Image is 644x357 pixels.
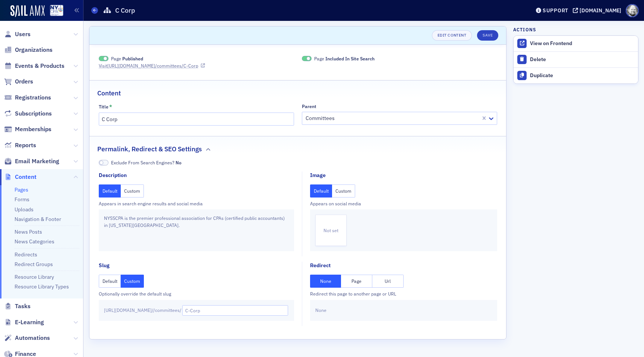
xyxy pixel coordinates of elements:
[4,110,52,118] a: Subscriptions
[310,275,341,288] button: None
[15,141,36,149] span: Reports
[4,173,37,181] a: Content
[15,318,44,326] span: E-Learning
[99,275,121,288] button: Default
[4,62,64,70] a: Events & Products
[477,30,498,41] button: Save
[45,5,63,18] a: View Homepage
[15,157,59,165] span: Email Marketing
[310,290,497,297] div: Redirect this page to another page or URL
[4,318,44,326] a: E-Learning
[314,55,375,62] span: Page
[15,110,52,118] span: Subscriptions
[15,78,33,86] span: Orders
[530,72,634,79] div: Duplicate
[15,228,42,235] a: News Posts
[99,184,121,198] button: Default
[15,62,64,70] span: Events & Products
[115,6,135,15] h1: C Corp
[573,8,624,13] button: [DOMAIN_NAME]
[121,275,144,288] button: Custom
[122,56,143,61] span: Published
[514,67,638,83] button: Duplicate
[15,334,50,342] span: Automations
[4,94,51,102] a: Registrations
[99,290,294,297] div: Optionally override the default slug
[10,5,45,17] img: SailAMX
[50,5,63,16] img: SailAMX
[325,56,375,61] span: Included In Site Search
[15,173,37,181] span: Content
[15,251,37,258] a: Redirects
[543,7,568,14] div: Support
[99,200,294,207] div: Appears in search engine results and social media
[513,26,536,33] h4: Actions
[332,184,355,198] button: Custom
[15,261,53,268] a: Redirect Groups
[302,56,312,61] span: Included In Site Search
[99,171,127,179] div: Description
[104,307,181,313] span: [URL][DOMAIN_NAME] / /committees/
[111,55,143,62] span: Page
[15,283,69,290] a: Resource Library Types
[4,157,59,165] a: Email Marketing
[176,159,181,165] span: No
[4,125,51,133] a: Memberships
[4,302,31,310] a: Tasks
[121,184,144,198] button: Custom
[97,144,202,154] h2: Permalink, Redirect & SEO Settings
[580,7,621,14] div: [DOMAIN_NAME]
[341,275,372,288] button: Page
[109,104,112,110] abbr: This field is required
[15,46,53,54] span: Organizations
[15,206,34,213] a: Uploads
[4,141,36,149] a: Reports
[4,30,31,38] a: Users
[310,184,332,198] button: Default
[99,209,294,251] div: NYSSCPA is the premier professional association for CPAs (certified public accountants) in [US_ST...
[15,125,51,133] span: Memberships
[15,274,54,280] a: Resource Library
[99,62,205,69] a: Visit[URL][DOMAIN_NAME]/committees/C-Corp
[15,186,28,193] a: Pages
[310,300,497,321] div: None
[15,196,29,203] a: Forms
[310,262,331,269] div: Redirect
[432,30,472,41] a: Edit Content
[99,104,108,110] div: Title
[514,52,638,67] button: Delete
[97,88,121,98] h2: Content
[15,216,61,222] a: Navigation & Footer
[99,160,108,165] span: No
[15,94,51,102] span: Registrations
[4,334,50,342] a: Automations
[514,36,638,51] a: View on Frontend
[4,78,33,86] a: Orders
[99,262,110,269] div: Slug
[111,159,181,166] span: Exclude From Search Engines?
[302,104,316,109] div: Parent
[530,40,634,47] div: View on Frontend
[372,275,404,288] button: Url
[310,171,326,179] div: Image
[99,56,108,61] span: Published
[4,46,53,54] a: Organizations
[626,4,639,17] span: Profile
[15,30,31,38] span: Users
[15,302,31,310] span: Tasks
[310,200,497,207] div: Appears on social media
[530,56,634,63] div: Delete
[15,238,54,245] a: News Categories
[315,215,347,246] div: Not set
